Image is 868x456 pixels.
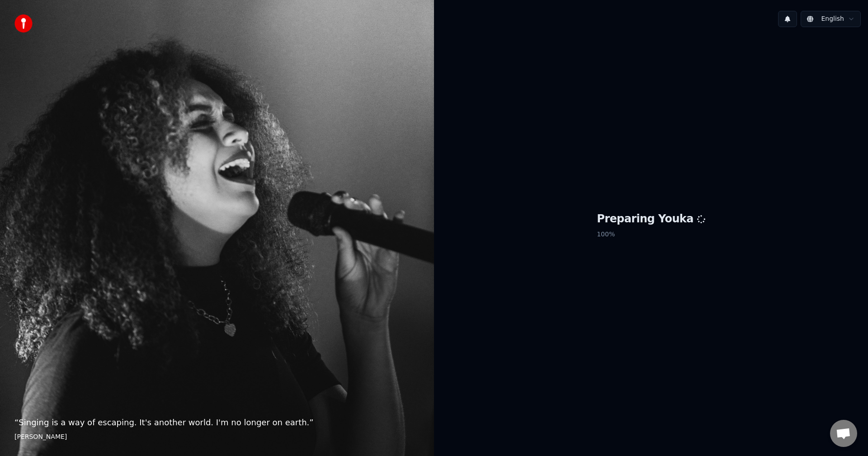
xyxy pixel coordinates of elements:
h1: Preparing Youka [597,212,705,226]
a: Otevřený chat [830,420,857,447]
footer: [PERSON_NAME] [14,432,420,442]
p: 100 % [597,226,705,243]
p: “ Singing is a way of escaping. It's another world. I'm no longer on earth. ” [14,416,420,429]
img: youka [14,14,33,33]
